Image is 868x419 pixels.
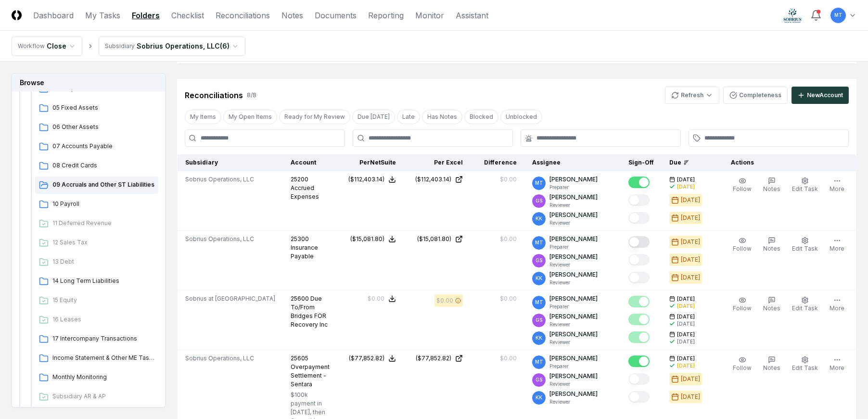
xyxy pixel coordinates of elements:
[216,10,270,21] a: Reconciliations
[52,200,154,208] span: 10 Payroll
[628,212,650,224] button: Mark complete
[549,235,598,243] p: [PERSON_NAME]
[681,196,700,204] div: [DATE]
[763,245,780,252] span: Notes
[549,261,598,268] p: Reviewer
[350,235,384,243] div: ($15,081.80)
[681,214,700,222] div: [DATE]
[628,314,650,325] button: Mark complete
[417,235,451,243] div: ($15,081.80)
[834,12,842,19] span: MT
[677,295,695,303] span: [DATE]
[12,10,22,20] img: Logo
[348,175,396,184] button: ($112,403.14)
[35,119,158,136] a: 06 Other Assets
[397,110,420,124] button: Late
[536,376,542,383] span: GS
[52,123,154,131] span: 06 Other Assets
[411,175,462,184] a: ($112,403.14)
[349,354,384,363] div: ($77,852.82)
[828,235,846,255] button: More
[524,154,621,171] th: Assignee
[281,10,303,21] a: Notes
[669,158,708,167] div: Due
[85,10,120,21] a: My Tasks
[500,294,517,303] div: $0.00
[677,183,695,190] div: [DATE]
[350,235,396,243] button: ($15,081.80)
[35,388,158,406] a: Subsidiary AR & AP
[535,239,543,246] span: MT
[677,313,695,320] span: [DATE]
[731,235,753,255] button: Follow
[790,175,820,195] button: Edit Task
[792,364,818,371] span: Edit Task
[33,10,74,21] a: Dashboard
[35,311,158,329] a: 16 Leases
[337,154,404,171] th: Per NetSuite
[549,339,598,346] p: Reviewer
[549,243,598,251] p: Preparer
[723,158,849,167] div: Actions
[828,175,846,195] button: More
[132,10,160,21] a: Folders
[628,373,650,385] button: Mark complete
[761,235,782,255] button: Notes
[549,270,598,279] p: [PERSON_NAME]
[733,185,752,192] span: Follow
[807,91,843,100] div: New Account
[35,369,158,386] a: Monthly Monitoring
[500,354,517,363] div: $0.00
[535,299,543,306] span: MT
[628,194,650,206] button: Mark complete
[828,294,846,315] button: More
[549,279,598,286] p: Reviewer
[761,294,782,315] button: Notes
[677,338,695,345] div: [DATE]
[733,305,752,312] span: Follow
[549,294,598,303] p: [PERSON_NAME]
[35,100,158,117] a: 05 Fixed Assets
[549,219,598,227] p: Reviewer
[368,294,384,303] div: $0.00
[368,294,396,303] button: $0.00
[368,10,404,21] a: Reporting
[500,175,517,184] div: $0.00
[628,177,650,188] button: Mark complete
[171,10,204,21] a: Checklist
[352,110,395,124] button: Due Today
[315,10,357,21] a: Documents
[536,197,542,204] span: GS
[436,296,453,305] div: $0.00
[536,257,542,264] span: GS
[291,355,308,362] span: 25605
[549,372,598,381] p: [PERSON_NAME]
[665,87,719,104] button: Refresh
[24,21,166,409] div: 07-[DATE]
[291,244,318,260] span: Insurance Payable
[783,8,803,23] img: Sobrius logo
[35,196,158,213] a: 10 Payroll
[35,157,158,175] a: 08 Credit Cards
[35,138,158,155] a: 07 Accounts Payable
[792,245,818,252] span: Edit Task
[733,364,752,371] span: Follow
[830,7,847,24] button: MT
[52,277,154,285] span: 14 Long Term Liabilities
[52,354,154,362] span: Income Statement & Other ME Tasks
[291,295,309,302] span: 25600
[731,354,753,374] button: Follow
[761,175,782,195] button: Notes
[500,235,517,243] div: $0.00
[411,354,462,363] a: ($77,852.82)
[790,294,820,315] button: Edit Task
[549,312,598,321] p: [PERSON_NAME]
[536,334,542,342] span: KK
[628,272,650,283] button: Mark complete
[536,317,542,324] span: GS
[549,330,598,339] p: [PERSON_NAME]
[35,330,158,348] a: 17 Intercompany Transactions
[677,331,695,338] span: [DATE]
[761,354,782,374] button: Notes
[681,238,700,246] div: [DATE]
